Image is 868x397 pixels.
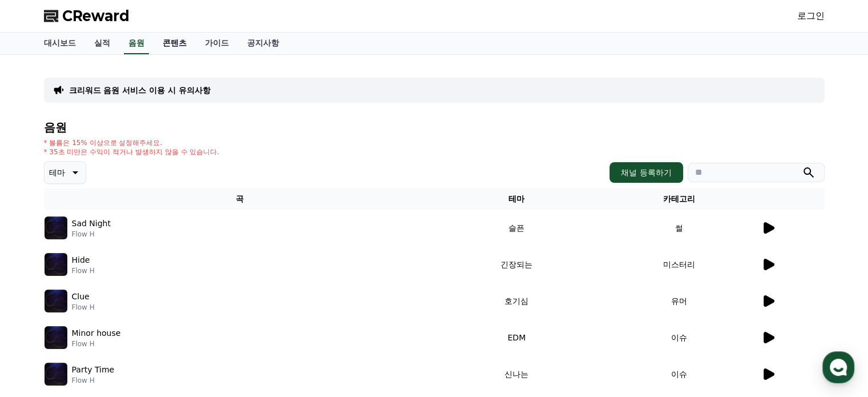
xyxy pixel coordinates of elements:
[45,253,67,276] img: music
[598,246,761,283] td: 미스터리
[435,356,598,392] td: 신나는
[45,216,67,239] img: music
[609,162,683,183] button: 채널 등록하기
[598,319,761,356] td: 이슈
[176,319,190,328] span: 설정
[797,9,825,23] a: 로그인
[72,230,111,239] p: Flow H
[598,189,761,210] th: 카테고리
[72,218,111,230] p: Sad Night
[3,302,75,331] a: 홈
[44,7,130,25] a: CReward
[45,290,67,312] img: music
[35,33,85,54] a: 대시보드
[72,364,115,376] p: Party Time
[45,363,67,386] img: music
[435,189,598,210] th: 테마
[75,302,147,331] a: 대화
[598,283,761,319] td: 유머
[598,210,761,246] td: 썰
[36,319,43,328] span: 홈
[72,291,90,303] p: Clue
[196,33,238,54] a: 가이드
[72,327,121,339] p: Minor house
[62,7,130,25] span: CReward
[238,33,288,54] a: 공지사항
[85,33,119,54] a: 실적
[44,121,825,134] h4: 음원
[72,376,115,385] p: Flow H
[72,266,95,275] p: Flow H
[72,339,121,348] p: Flow H
[435,210,598,246] td: 슬픈
[44,147,220,157] p: * 35초 미만은 수익이 적거나 발생하지 않을 수 있습니다.
[435,246,598,283] td: 긴장되는
[104,320,118,329] span: 대화
[49,165,65,181] p: 테마
[69,85,211,96] a: 크리워드 음원 서비스 이용 시 유의사항
[154,33,196,54] a: 콘텐츠
[124,33,149,54] a: 음원
[435,319,598,356] td: EDM
[72,303,95,312] p: Flow H
[147,302,219,331] a: 설정
[44,138,220,147] p: * 볼륨은 15% 이상으로 설정해주세요.
[45,326,67,349] img: music
[598,356,761,392] td: 이슈
[72,254,90,266] p: Hide
[44,161,86,184] button: 테마
[435,283,598,319] td: 호기심
[44,189,435,210] th: 곡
